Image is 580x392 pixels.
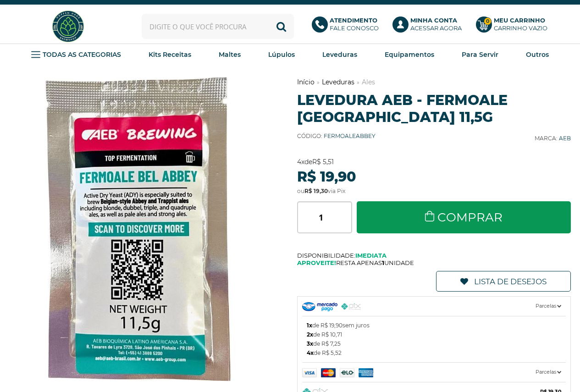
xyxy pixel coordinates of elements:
b: Minha Conta [410,17,457,24]
b: 2x [307,331,313,338]
strong: Kits Receitas [149,50,191,59]
span: Parcelas [536,301,561,311]
a: Início [297,78,315,86]
strong: Leveduras [322,50,357,59]
span: de R$ 10,71 [307,330,342,339]
span: de R$ 19,90 sem juros [307,321,370,330]
p: Fale conosco [330,17,379,32]
div: Carrinho Vazio [494,24,547,32]
a: Leveduras [322,78,354,86]
strong: 0 [484,17,492,25]
strong: R$ 19,90 [297,168,356,185]
b: Atendimento [330,17,377,24]
p: Acessar agora [410,17,462,32]
input: Digite o que você procura [142,14,294,39]
span: ou via Pix [297,188,345,194]
a: Parcelas [302,363,566,382]
a: Ales [362,78,375,86]
strong: Maltes [219,50,241,59]
b: Imediata [355,252,387,259]
a: AEB [559,135,571,142]
strong: Outros [526,50,549,59]
strong: Equipamentos [385,50,434,59]
strong: R$ 5,51 [312,158,334,166]
a: Minha ContaAcessar agora [392,17,467,37]
img: Mercado Pago Checkout PRO [302,302,337,311]
a: Outros [526,48,549,61]
b: Meu Carrinho [494,17,545,24]
b: 1 [382,259,384,266]
b: Aproveite! [297,259,336,266]
a: Parcelas [302,297,566,316]
span: de R$ 7,25 [307,339,341,348]
a: Kits Receitas [149,48,191,61]
b: 4x [307,349,314,356]
span: Parcelas [536,367,561,377]
a: Lista de Desejos [436,271,571,292]
b: Marca: [535,135,558,142]
span: de R$ 5,52 [307,348,342,358]
b: Código: [297,133,322,139]
a: AtendimentoFale conosco [312,17,384,37]
img: Levedura AEB - Fermoale Bel Abbey 11,5g [16,77,276,381]
span: FERMOALEABBEY [324,133,376,139]
a: Comprar [357,201,571,233]
img: PIX [341,303,361,310]
b: 3x [307,340,313,347]
a: Lúpulos [268,48,295,61]
a: Equipamentos [385,48,434,61]
strong: Lúpulos [268,50,295,59]
button: Buscar [269,14,294,39]
a: Maltes [219,48,241,61]
img: Mercado Pago [302,368,392,377]
a: TODAS AS CATEGORIAS [31,48,121,61]
img: Hopfen Haus BrewShop [51,9,85,44]
span: Disponibilidade: [297,252,571,259]
h1: Levedura AEB - Fermoale [GEOGRAPHIC_DATA] 11,5g [297,92,571,126]
a: Para Servir [462,48,498,61]
span: Resta apenas unidade [297,259,571,266]
strong: R$ 19,30 [304,188,328,194]
strong: TODAS AS CATEGORIAS [43,50,121,59]
strong: 4x [297,158,304,166]
span: de [297,158,334,166]
strong: Para Servir [462,50,498,59]
a: Leveduras [322,48,357,61]
b: 1x [307,322,312,329]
